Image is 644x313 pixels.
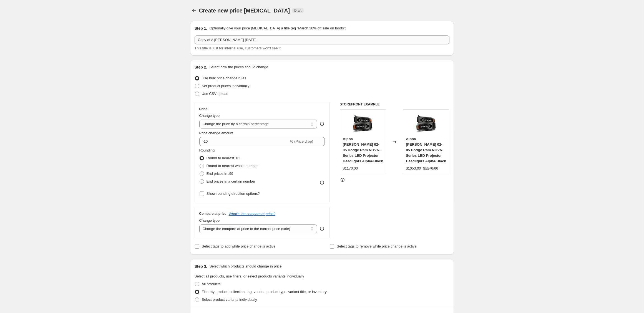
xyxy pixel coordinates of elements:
span: Use bulk price change rules [202,76,246,80]
span: All products [202,282,221,286]
span: End prices in a certain number [207,179,255,183]
span: Filter by product, collection, tag, vendor, product type, variant title, or inventory [202,290,327,294]
div: help [319,226,325,231]
span: Select all products, use filters, or select products variants individually [195,274,304,278]
p: Select which products should change in price [209,264,281,269]
p: Select how the prices should change [209,64,268,70]
div: $1170.00 [343,166,358,171]
input: -15 [199,137,289,146]
div: $1053.00 [406,166,421,171]
span: Select tags to add while price change is active [202,244,276,248]
span: Draft [294,8,301,13]
button: What's the compare at price? [229,212,276,216]
img: AHL-DR02-N-FLB-880566-01_80x.jpg [352,112,374,135]
span: Select product variants individually [202,297,257,302]
img: AHL-DR02-N-FLB-880566-01_80x.jpg [415,112,437,135]
h2: Step 2. [195,64,207,70]
strike: $1170.00 [423,166,438,171]
span: Change type [199,113,220,118]
h2: Step 1. [195,26,207,31]
span: End prices in .99 [207,171,233,176]
p: Optionally give your price [MEDICAL_DATA] a title (eg "March 30% off sale on boots") [209,26,346,31]
span: Show rounding direction options? [207,191,260,196]
h6: STOREFRONT EXAMPLE [340,102,449,107]
span: Round to nearest whole number [207,164,258,168]
span: Alpha [PERSON_NAME] 02-05 Dodge Ram NOVA-Series LED Projector Headlights Alpha-Black [343,137,383,163]
span: Select tags to remove while price change is active [337,244,417,248]
button: Price change jobs [190,7,198,14]
span: Alpha [PERSON_NAME] 02-05 Dodge Ram NOVA-Series LED Projector Headlights Alpha-Black [406,137,446,163]
input: 30% off holiday sale [195,36,449,44]
span: Set product prices individually [202,84,250,88]
h2: Step 3. [195,264,207,269]
div: help [319,121,325,127]
span: Create new price [MEDICAL_DATA] [199,7,290,14]
span: This title is just for internal use, customers won't see it [195,46,281,50]
span: % (Price drop) [290,139,313,143]
span: Round to nearest .01 [207,156,240,160]
h3: Compare at price [199,211,227,216]
span: Use CSV upload [202,92,228,96]
span: Change type [199,218,220,223]
h3: Price [199,107,207,111]
span: Price change amount [199,131,233,135]
span: Rounding [199,148,215,152]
